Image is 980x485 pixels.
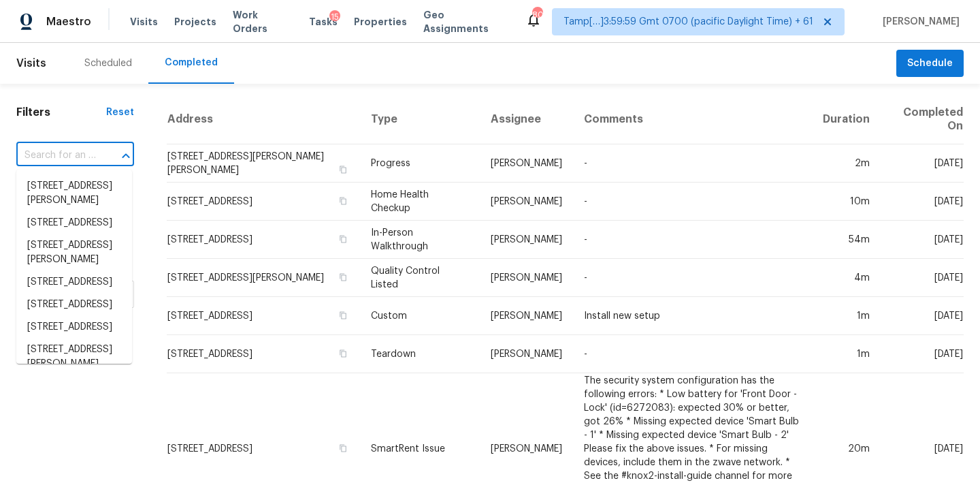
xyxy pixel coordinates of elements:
div: Reset [106,106,134,119]
td: - [573,144,812,183]
td: [PERSON_NAME] [480,221,573,259]
span: Work Orders [233,8,293,35]
button: Copy Address [337,233,349,245]
td: [STREET_ADDRESS][PERSON_NAME] [167,259,360,297]
span: Visits [130,15,158,29]
td: [STREET_ADDRESS] [167,221,360,259]
span: Tamp[…]3:59:59 Gmt 0700 (pacific Daylight Time) + 61 [563,15,813,29]
div: Completed [165,56,218,69]
td: Progress [360,144,480,183]
td: Quality Control Listed [360,259,480,297]
li: [STREET_ADDRESS][PERSON_NAME] [16,175,132,212]
td: [DATE] [881,221,964,259]
th: Type [360,95,480,144]
li: [STREET_ADDRESS][PERSON_NAME] [16,339,132,375]
td: [DATE] [881,144,964,183]
td: - [573,335,812,373]
td: Custom [360,297,480,335]
li: [STREET_ADDRESS] [16,212,132,234]
td: - [573,183,812,221]
td: [PERSON_NAME] [480,297,573,335]
td: [PERSON_NAME] [480,259,573,297]
span: Properties [354,15,407,29]
span: Schedule [907,55,953,72]
button: Copy Address [337,442,349,454]
td: 4m [812,259,881,297]
td: 54m [812,221,881,259]
div: 802 [532,8,542,22]
td: [PERSON_NAME] [480,144,573,183]
td: Install new setup [573,297,812,335]
li: [STREET_ADDRESS][PERSON_NAME] [16,234,132,271]
td: [PERSON_NAME] [480,335,573,373]
td: 10m [812,183,881,221]
td: [STREET_ADDRESS][PERSON_NAME][PERSON_NAME] [167,144,360,183]
h1: Filters [16,106,106,119]
div: Scheduled [84,57,132,70]
span: Visits [16,48,46,78]
div: 15 [329,10,340,24]
span: [PERSON_NAME] [877,15,960,29]
li: [STREET_ADDRESS] [16,271,132,294]
span: Projects [174,15,216,29]
td: 1m [812,297,881,335]
button: Copy Address [337,271,349,283]
button: Schedule [896,50,964,78]
span: Geo Assignments [423,8,509,35]
button: Copy Address [337,309,349,322]
td: [DATE] [881,335,964,373]
td: - [573,259,812,297]
td: [DATE] [881,259,964,297]
td: [STREET_ADDRESS] [167,183,360,221]
th: Assignee [480,95,573,144]
button: Copy Address [337,163,349,176]
td: In-Person Walkthrough [360,221,480,259]
li: [STREET_ADDRESS] [16,316,132,339]
th: Address [167,95,360,144]
td: Teardown [360,335,480,373]
input: Search for an address... [16,145,96,166]
td: [PERSON_NAME] [480,183,573,221]
td: 1m [812,335,881,373]
td: [STREET_ADDRESS] [167,297,360,335]
span: Maestro [46,15,91,29]
td: [DATE] [881,297,964,335]
button: Copy Address [337,195,349,207]
li: [STREET_ADDRESS] [16,294,132,316]
button: Copy Address [337,347,349,360]
span: Tasks [309,17,338,27]
button: Close [116,146,135,166]
th: Completed On [881,95,964,144]
td: [STREET_ADDRESS] [167,335,360,373]
th: Comments [573,95,812,144]
td: 2m [812,144,881,183]
td: Home Health Checkup [360,183,480,221]
th: Duration [812,95,881,144]
td: - [573,221,812,259]
td: [DATE] [881,183,964,221]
